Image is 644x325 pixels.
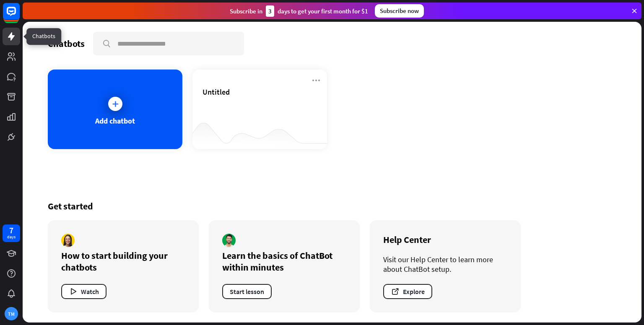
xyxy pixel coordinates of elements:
img: author [222,234,236,247]
div: Learn the basics of ChatBot within minutes [222,250,346,273]
div: TM [5,307,18,320]
button: Watch [61,284,106,299]
div: Get started [48,200,616,212]
button: Start lesson [222,284,272,299]
img: author [61,234,75,247]
button: Explore [383,284,432,299]
div: 3 [266,5,274,17]
div: Chatbots [48,38,85,49]
a: 7 days [3,224,20,242]
span: Untitled [203,87,230,97]
div: How to start building your chatbots [61,250,185,273]
button: Open LiveChat chat widget [7,3,32,28]
div: Subscribe now [375,4,424,18]
div: Subscribe in days to get your first month for $1 [230,5,368,17]
div: Help Center [383,234,507,245]
div: Visit our Help Center to learn more about ChatBot setup. [383,255,507,274]
div: days [7,234,16,240]
div: 7 [9,227,13,234]
div: Add chatbot [95,116,135,126]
